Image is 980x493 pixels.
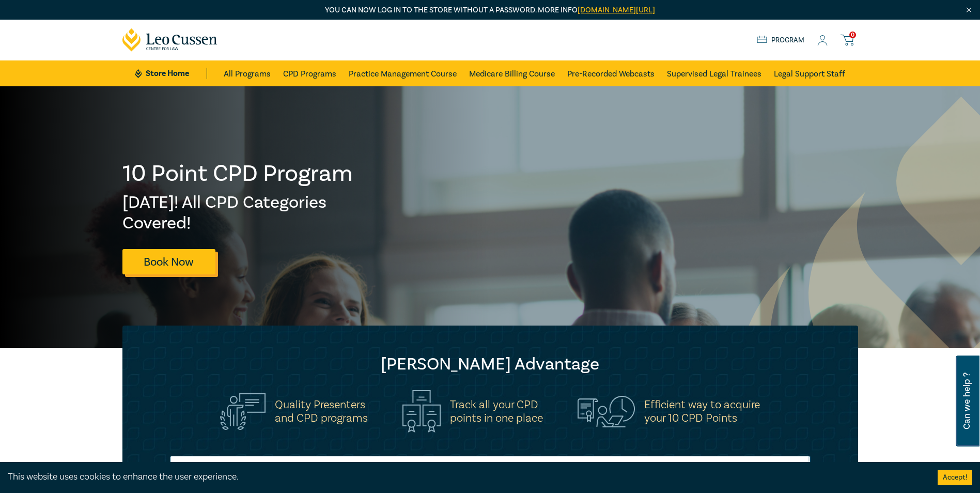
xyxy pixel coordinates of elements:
[122,5,858,16] p: You can now log in to the store without a password. More info
[962,362,972,440] span: Can we help ?
[143,354,837,375] h2: [PERSON_NAME] Advantage
[122,249,215,274] a: Book Now
[567,60,655,86] a: Pre-Recorded Webcasts
[578,5,655,15] a: [DOMAIN_NAME][URL]
[849,32,856,38] span: 0
[224,60,271,86] a: All Programs
[275,398,368,425] h5: Quality Presenters and CPD programs
[938,470,972,485] button: Accept cookies
[450,398,543,425] h5: Track all your CPD points in one place
[667,60,761,86] a: Supervised Legal Trainees
[220,393,266,430] img: Quality Presenters<br>and CPD programs
[965,6,973,14] img: Close
[402,390,441,433] img: Track all your CPD<br>points in one place
[135,68,207,79] a: Store Home
[283,60,336,86] a: CPD Programs
[8,470,922,484] div: This website uses cookies to enhance the user experience.
[122,192,354,234] h2: [DATE]! All CPD Categories Covered!
[349,60,457,86] a: Practice Management Course
[774,60,845,86] a: Legal Support Staff
[122,160,354,187] h1: 10 Point CPD Program
[644,398,760,425] h5: Efficient way to acquire your 10 CPD Points
[469,60,555,86] a: Medicare Billing Course
[757,35,805,46] a: Program
[578,396,635,427] img: Efficient way to acquire<br>your 10 CPD Points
